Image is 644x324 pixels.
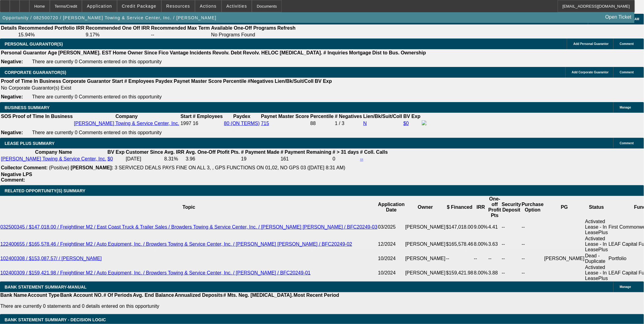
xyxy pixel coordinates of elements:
span: CORPORATE GUARANTOR(S) [5,70,66,75]
td: 9.17% [85,32,150,38]
a: [PERSON_NAME] Towing & Service Center, Inc. [74,121,179,126]
div: 1 / 3 [335,121,362,126]
th: SOS [1,113,12,120]
span: Resources [166,4,190,9]
td: 4.41 [488,219,502,236]
b: Dist to Bus. [373,50,400,55]
td: 03/2025 [378,219,405,236]
b: Ownership [401,50,426,55]
b: # Payment Remaining [281,149,331,155]
span: There are currently 0 Comments entered on this opportunity [32,94,162,99]
td: -- [502,253,521,264]
a: [PERSON_NAME] Towing & Service Center, Inc. [1,156,106,161]
b: Home Owner Since [113,50,157,55]
th: Recommended Portfolio IRR [18,25,85,31]
td: $165,578.46 [446,236,474,253]
td: 10/2024 [378,264,405,282]
b: Negative: [1,130,23,135]
td: [PERSON_NAME] [405,253,446,264]
td: 9.00% [474,219,488,236]
b: # Negatives [335,114,362,119]
a: 032500345 / $147,018.00 / Freightliner M2 / East Coast Truck & Trailer Sales / Browders Towing & ... [0,224,377,230]
td: Dead - Duplicate [585,253,609,264]
td: [PERSON_NAME] [544,253,585,264]
span: Comment [620,42,634,46]
td: 8.31% [164,156,185,162]
div: 88 [310,121,333,126]
span: LEASE PLUS SUMMARY [5,141,55,146]
b: Revolv. HELOC [MEDICAL_DATA]. [243,50,322,55]
th: PG [544,196,585,219]
b: BV Exp [108,149,125,155]
span: BANK STATEMENT SUMMARY-MANUAL [5,285,86,289]
td: 10/2024 [378,253,405,264]
th: Recommended Max Term [151,25,210,31]
span: Comment [620,142,634,145]
td: -- [151,32,210,38]
button: Credit Package [117,0,161,12]
b: BV Exp [403,114,421,119]
b: Revolv. Debt [212,50,242,55]
b: Avg. One-Off Ptofit Pts. [186,149,240,155]
th: Recommended One Off IRR [85,25,150,31]
td: 8.00% [474,264,488,282]
a: 80 (ON TERMS) [224,121,260,126]
th: Refresh [277,25,296,31]
th: Annualized Deposits [174,292,223,298]
span: 16 [193,121,198,126]
b: Negative: [1,94,23,99]
th: Proof of Time In Business [1,78,61,84]
td: 19 [241,156,280,162]
b: Collector Comment: [1,165,48,170]
th: IRR [474,196,488,219]
b: Start [112,79,123,84]
b: Percentile [310,114,333,119]
b: [PERSON_NAME]: [71,165,113,170]
th: Security Deposit [502,196,521,219]
b: Company Name [35,149,72,155]
td: 3.63 [488,236,502,253]
span: 3 SERVICED DEALS PAYS FINE ON ALL 3, , GPS FUNCTIONS ON 01,02, NO GPS 03 ([DATE] 8:31 AM) [115,165,345,170]
td: 12/2024 [378,236,405,253]
a: $0 [403,121,409,126]
b: Negative: [1,59,23,64]
span: There are currently 0 Comments entered on this opportunity [32,59,162,64]
td: $147,018.00 [446,219,474,236]
b: Incidents [190,50,211,55]
td: -- [488,253,502,264]
td: [PERSON_NAME] [405,236,446,253]
b: Percentile [223,79,246,84]
img: facebook-icon.png [422,120,427,125]
th: Most Recent Period [293,292,340,298]
th: Status [585,196,609,219]
th: Account Type [27,292,60,298]
a: Open Ticket [603,12,634,22]
b: Mortgage [349,50,371,55]
a: 102400308 / $153,087.57/ / [PERSON_NAME] [0,256,102,261]
td: -- [521,264,544,282]
b: Age [48,50,57,55]
span: Bank Statement Summary - Decision Logic [5,317,106,322]
span: RELATED OPPORTUNITY(S) SUMMARY [5,188,85,193]
td: 1997 [180,120,192,127]
a: $0 [108,156,113,161]
td: -- [521,253,544,264]
td: 161 [280,156,332,162]
b: Avg. IRR [164,149,185,155]
th: # Of Periods [103,292,133,298]
a: N [363,121,367,126]
b: [PERSON_NAME]. EST [58,50,112,55]
td: -- [446,253,474,264]
td: -- [502,236,521,253]
a: -- [360,156,363,161]
span: Application [87,4,112,9]
td: $159,421.98 [446,264,474,282]
b: Corporate Guarantor [62,79,111,84]
th: $ Financed [446,196,474,219]
button: Resources [162,0,195,12]
td: No Programs Found [211,32,277,38]
span: Manage [620,285,631,289]
th: # Mts. Neg. [MEDICAL_DATA]. [223,292,293,298]
b: Lien/Bk/Suit/Coll [363,114,402,119]
b: # Employees [124,79,154,84]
